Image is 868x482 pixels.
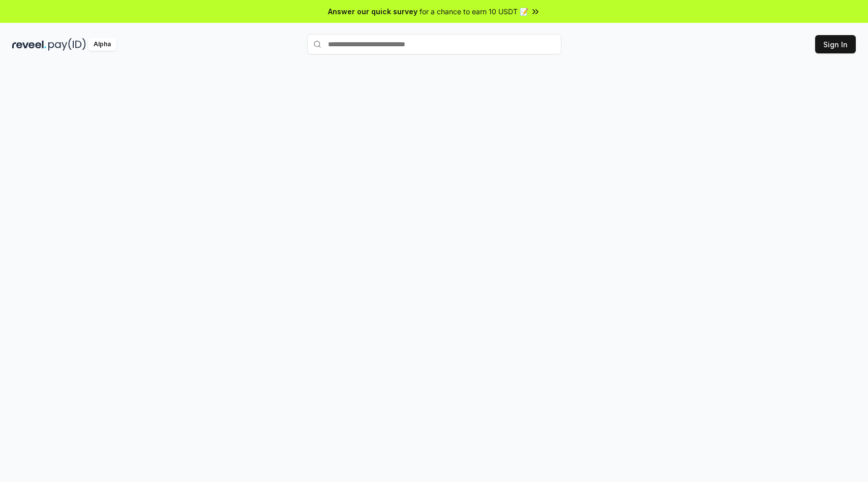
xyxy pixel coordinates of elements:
[815,35,856,53] button: Sign In
[12,38,46,51] img: reveel_dark
[88,38,116,51] div: Alpha
[420,6,528,17] span: for a chance to earn 10 USDT 📝
[48,38,86,51] img: pay_id
[328,6,417,17] span: Answer our quick survey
